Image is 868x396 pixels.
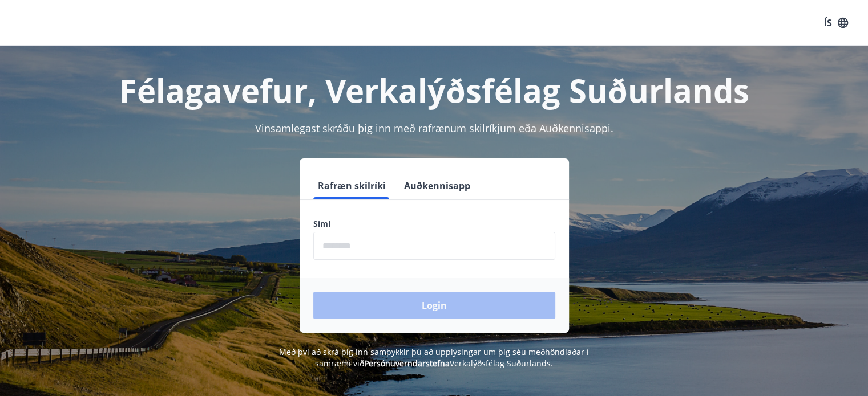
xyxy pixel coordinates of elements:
[364,358,450,369] a: Persónuverndarstefna
[399,172,475,199] button: Auðkennisapp
[313,172,390,199] button: Rafræn skilríki
[255,121,613,135] span: Vinsamlegast skráðu þig inn með rafrænum skilríkjum eða Auðkennisappi.
[313,218,555,230] label: Sími
[37,68,831,112] h1: Félagavefur, Verkalýðsfélag Suðurlands
[279,346,589,369] span: Með því að skrá þig inn samþykkir þú að upplýsingar um þig séu meðhöndlaðar í samræmi við Verkalý...
[818,13,854,33] button: ÍS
